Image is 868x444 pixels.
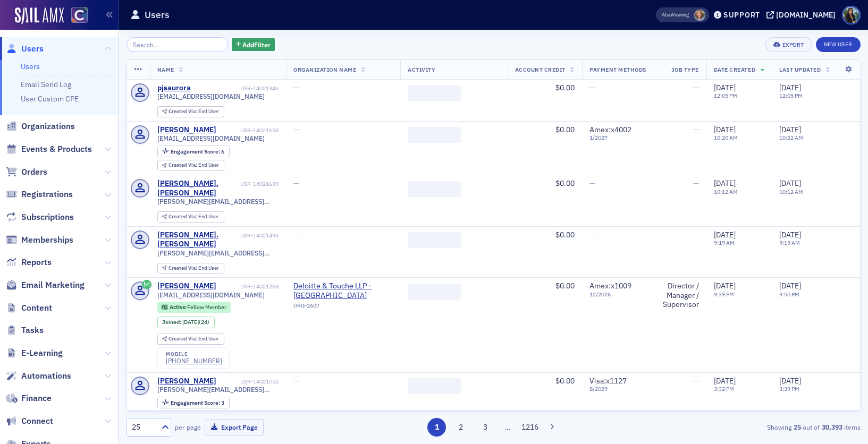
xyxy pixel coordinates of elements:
span: Content [21,302,52,314]
span: [DATE] [714,83,736,92]
span: — [693,230,699,240]
div: USR-14021493 [240,232,279,239]
span: $0.00 [555,83,575,92]
span: — [293,83,299,92]
div: Created Via: End User [157,211,224,223]
time: 12:05 PM [714,92,737,99]
div: Also [662,11,672,18]
a: Memberships [6,234,73,246]
span: Finance [21,392,52,404]
span: [DATE] [182,318,199,326]
span: Amex : x1009 [589,281,631,291]
button: 1216 [520,418,539,437]
span: Job Type [671,66,699,73]
div: mobile [166,351,222,357]
span: 1 / 2027 [589,134,646,141]
button: Export Page [205,419,264,436]
div: USR-14021658 [218,127,279,134]
span: [PERSON_NAME][EMAIL_ADDRESS][DOMAIN_NAME] [157,386,279,394]
span: [EMAIL_ADDRESS][DOMAIN_NAME] [157,134,265,142]
span: Tasks [21,325,44,336]
span: — [589,83,595,92]
button: 1 [427,418,446,437]
div: Export [782,42,804,48]
span: Organizations [21,121,75,132]
time: 9:50 PM [779,291,799,298]
span: [DATE] [779,376,801,386]
span: [DATE] [779,83,801,92]
span: — [693,83,699,92]
span: $0.00 [555,230,575,240]
img: SailAMX [71,7,88,23]
span: — [589,178,595,188]
span: Active [170,303,187,311]
a: Users [6,43,44,55]
span: — [693,125,699,134]
span: Subscriptions [21,211,74,223]
a: Finance [6,392,52,404]
a: Email Marketing [6,279,85,291]
a: Content [6,302,52,314]
span: Created Via : [168,213,198,220]
h1: Users [145,8,170,21]
time: 10:12 AM [779,188,803,195]
span: [EMAIL_ADDRESS][DOMAIN_NAME] [157,291,265,299]
span: ‌ [408,232,461,248]
div: End User [168,109,219,115]
span: … [500,422,515,432]
span: — [693,376,699,386]
span: Payment Methods [589,66,646,73]
input: Search… [127,37,228,52]
a: Automations [6,370,71,382]
span: Created Via : [168,335,198,342]
button: Export [765,37,812,52]
div: Created Via: End User [157,334,224,345]
div: (2d) [182,319,209,326]
span: Date Created [714,66,755,73]
a: Registrations [6,189,73,200]
span: Engagement Score : [171,399,221,406]
span: Profile [842,6,861,24]
span: Automations [21,370,71,382]
div: USR-14021052 [218,378,279,385]
span: Organization Name [293,66,356,73]
span: Last Updated [779,66,821,73]
a: Organizations [6,121,75,132]
span: $0.00 [555,178,575,188]
div: Engagement Score: 3 [157,397,230,408]
div: 6 [171,149,224,155]
div: End User [168,336,219,342]
span: Kelli Davis [694,10,705,21]
span: Engagement Score : [171,148,221,155]
span: ‌ [408,284,461,300]
div: ORG-2607 [293,302,393,313]
span: Account Credit [515,66,566,73]
time: 9:39 PM [714,291,734,298]
div: [DOMAIN_NAME] [776,10,836,20]
span: — [293,125,299,134]
div: 3 [171,400,224,406]
time: 12:05 PM [779,92,803,99]
div: USR-14021639 [240,181,279,187]
span: Memberships [21,234,73,246]
a: Subscriptions [6,211,74,223]
a: [PERSON_NAME] [157,125,216,135]
a: User Custom CPE [21,94,79,104]
span: ‌ [408,181,461,197]
span: Add Filter [242,40,271,49]
span: Viewing [662,11,689,19]
div: Showing out of items [623,422,861,432]
span: [DATE] [779,230,801,240]
span: Orders [21,166,47,178]
div: [PHONE_NUMBER] [166,357,222,365]
time: 10:22 AM [779,134,803,141]
div: Created Via: End User [157,160,224,171]
div: Director / Manager / Supervisor [661,281,699,310]
div: USR-14021268 [218,283,279,290]
span: Deloitte & Touche LLP - Denver [293,281,393,300]
div: [PERSON_NAME].[PERSON_NAME] [157,179,239,198]
a: Active Fellow Member [162,304,226,311]
span: [DATE] [714,281,736,291]
a: Email Send Log [21,80,71,89]
a: [PERSON_NAME] [157,281,216,291]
